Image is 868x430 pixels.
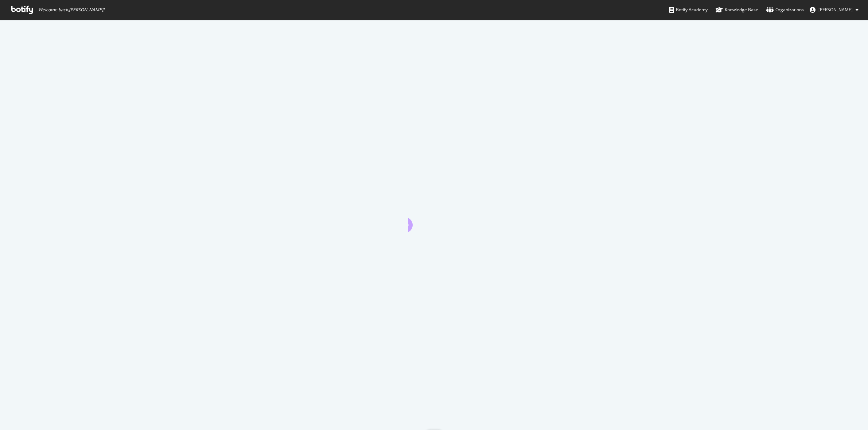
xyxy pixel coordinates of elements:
[766,6,804,13] div: Organizations
[818,7,853,13] span: Brendan O'Connell
[804,4,864,16] button: [PERSON_NAME]
[716,6,758,13] div: Knowledge Base
[38,7,104,13] span: Welcome back, [PERSON_NAME] !
[669,6,708,13] div: Botify Academy
[408,206,460,232] div: animation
